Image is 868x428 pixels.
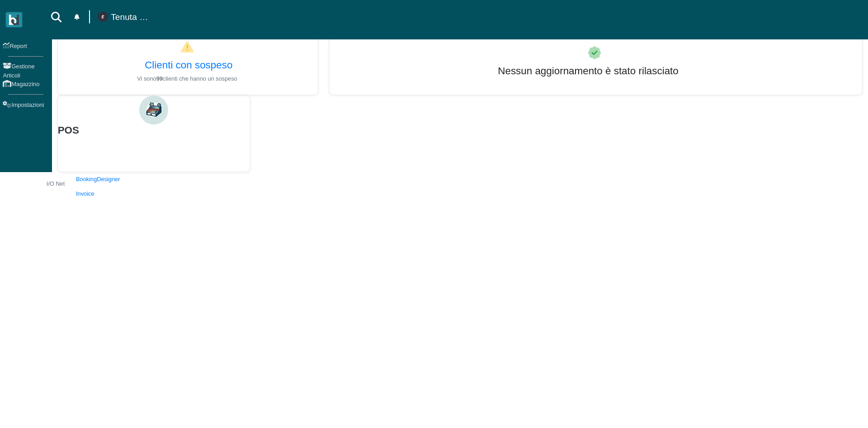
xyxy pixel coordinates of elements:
h3: Clienti con sospeso [76,59,301,72]
span: Vi sono clienti che hanno un sospeso [137,75,237,82]
a: Invoice [70,187,100,201]
img: logo [9,14,19,25]
h3: Nessun aggiornamento è stato rilasciato [492,65,699,77]
a: Clienti con sospeso Vi sono99clienti che hanno un sospeso [75,41,299,83]
h4: Tenuta del Barco [111,12,150,22]
a: ... POS [57,95,250,172]
a: Magazzino [3,81,39,87]
a: Gestione Articoli [3,63,34,78]
img: ... [98,12,108,22]
div: 1 / 1 [58,29,317,95]
b: 99 [156,75,163,82]
div: 1 / 1 [330,29,859,95]
a: Report [3,43,27,49]
a: ... Tenuta del Barco [91,3,156,30]
iframe: Help widget launcher [804,400,860,420]
b: POS [58,125,79,136]
img: ... [139,96,168,125]
a: Impostazioni [3,101,44,108]
a: BookingDesigner [70,172,126,187]
p: I/O Net [47,179,65,188]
